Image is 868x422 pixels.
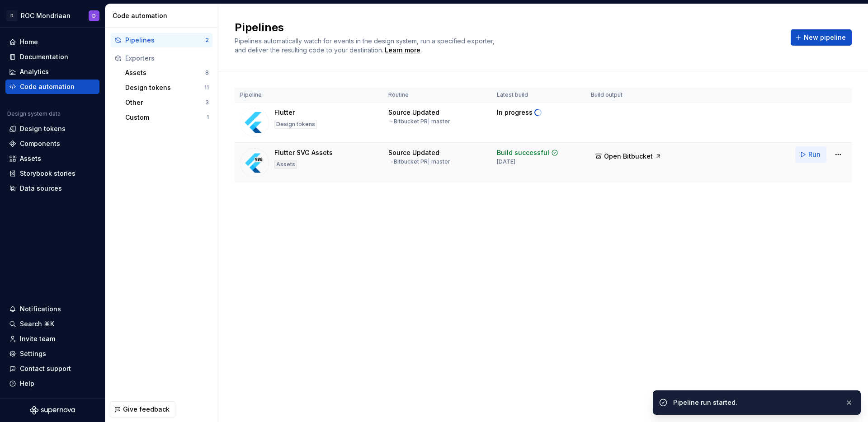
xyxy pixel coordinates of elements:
[20,38,38,47] div: Home
[5,332,99,346] a: Invite team
[428,158,430,165] span: |
[207,114,209,121] div: 1
[20,184,62,193] div: Data sources
[385,46,420,55] a: Learn more
[20,52,68,61] div: Documentation
[388,148,439,157] div: Source Updated
[497,158,515,165] div: [DATE]
[205,69,209,76] div: 8
[383,47,422,54] span: .
[20,334,55,343] div: Invite team
[122,95,212,110] button: Other3
[497,148,549,157] div: Build successful
[235,37,496,54] span: Pipelines automatically watch for events in the design system, run a specified exporter, and deli...
[673,398,838,407] div: Pipeline run started.
[791,29,852,46] button: New pipeline
[5,35,99,49] a: Home
[125,68,205,77] div: Assets
[5,50,99,64] a: Documentation
[274,108,295,117] div: Flutter
[205,99,209,106] div: 3
[235,88,383,103] th: Pipeline
[274,120,317,129] div: Design tokens
[235,20,780,35] h2: Pipelines
[5,361,99,376] button: Contact support
[6,10,17,21] div: D
[388,158,450,165] div: → Bitbucket PR master
[388,118,450,125] div: → Bitbucket PR master
[204,84,209,91] div: 11
[20,169,75,178] div: Storybook stories
[274,160,297,169] div: Assets
[205,37,209,44] div: 2
[20,319,54,328] div: Search ⌘K
[5,376,99,391] button: Help
[113,11,214,20] div: Code automation
[2,6,103,25] button: DROC MondriaanD
[20,364,71,373] div: Contact support
[604,152,653,161] span: Open Bitbucket
[21,11,71,20] div: ROC Mondriaan
[5,122,99,136] a: Design tokens
[5,65,99,79] a: Analytics
[125,113,207,122] div: Custom
[20,349,46,358] div: Settings
[125,98,205,107] div: Other
[591,154,666,161] a: Open Bitbucket
[5,181,99,196] a: Data sources
[20,67,49,76] div: Analytics
[5,317,99,331] button: Search ⌘K
[428,118,430,125] span: |
[804,33,846,42] span: New pipeline
[795,146,826,163] button: Run
[122,66,212,80] button: Assets8
[585,88,671,103] th: Build output
[274,148,333,157] div: Flutter SVG Assets
[5,302,99,316] button: Notifications
[5,151,99,166] a: Assets
[20,154,41,163] div: Assets
[383,88,491,103] th: Routine
[491,88,585,103] th: Latest build
[591,148,666,164] button: Open Bitbucket
[5,136,99,151] a: Components
[5,347,99,361] a: Settings
[20,305,61,314] div: Notifications
[122,80,212,95] button: Design tokens11
[125,83,204,92] div: Design tokens
[111,33,212,47] button: Pipelines2
[5,80,99,94] a: Code automation
[497,108,533,117] div: In progress
[5,166,99,181] a: Storybook stories
[123,405,170,414] span: Give feedback
[20,82,75,91] div: Code automation
[20,139,60,148] div: Components
[30,406,75,415] svg: Supernova Logo
[20,379,34,388] div: Help
[122,110,212,125] button: Custom1
[92,12,96,19] div: D
[125,54,209,63] div: Exporters
[125,36,205,45] div: Pipelines
[7,110,61,117] div: Design system data
[20,124,66,133] div: Design tokens
[110,401,175,417] button: Give feedback
[808,150,821,159] span: Run
[388,108,439,117] div: Source Updated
